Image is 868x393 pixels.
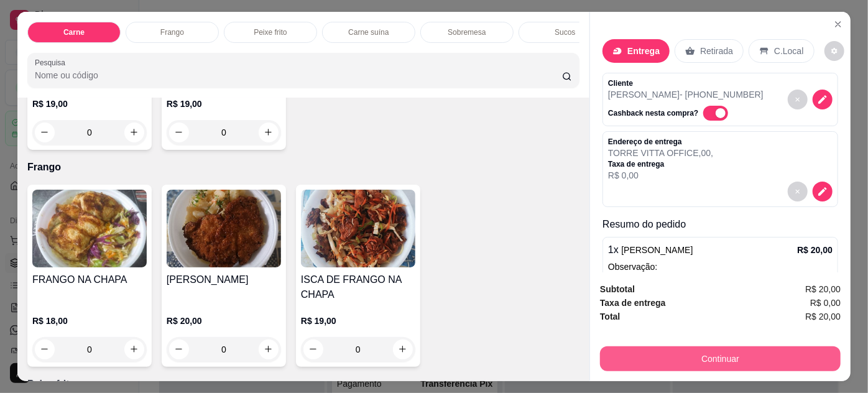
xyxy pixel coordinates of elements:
[621,245,693,255] span: [PERSON_NAME]
[608,108,698,118] p: Cashback nesta compra?
[600,284,635,294] strong: Subtotal
[828,14,848,34] button: Close
[32,315,147,327] p: R$ 18,00
[301,315,415,327] p: R$ 19,00
[788,182,808,201] button: decrease-product-quantity
[301,190,415,267] img: product-image
[813,182,833,201] button: decrease-product-quantity
[608,147,713,159] p: TORRE VITTA OFFICE , 00 ,
[600,298,666,308] strong: Taxa de entrega
[700,45,733,57] p: Retirada
[608,261,833,273] p: Observação:
[63,27,85,37] p: Carne
[805,310,841,323] span: R$ 20,00
[555,27,575,37] p: Sucos
[27,160,579,175] p: Frango
[600,312,620,321] strong: Total
[788,90,808,109] button: decrease-product-quantity
[824,41,844,61] button: decrease-product-quantity
[167,315,281,327] p: R$ 20,00
[301,272,415,302] h4: ISCA DE FRANGO NA CHAPA
[774,45,803,57] p: C.Local
[608,88,764,101] p: [PERSON_NAME] - [PHONE_NUMBER]
[448,27,486,37] p: Sobremesa
[348,27,389,37] p: Carne suína
[35,69,562,81] input: Pesquisa
[608,169,713,182] p: R$ 0,00
[167,98,281,110] p: R$ 19,00
[608,78,764,88] p: Cliente
[35,57,70,68] label: Pesquisa
[160,27,184,37] p: Frango
[254,27,287,37] p: Peixe frito
[797,244,833,256] p: R$ 20,00
[167,190,281,267] img: product-image
[32,98,147,110] p: R$ 19,00
[703,106,733,121] label: Automatic updates
[813,90,833,109] button: decrease-product-quantity
[603,217,838,232] p: Resumo do pedido
[32,272,147,287] h4: FRANGO NA CHAPA
[810,296,841,310] span: R$ 0,00
[627,45,660,57] p: Entrega
[805,282,841,296] span: R$ 20,00
[167,272,281,287] h4: [PERSON_NAME]
[27,377,579,392] p: Peixe frito
[608,137,713,147] p: Endereço de entrega
[32,190,147,267] img: product-image
[608,159,713,169] p: Taxa de entrega
[608,243,693,257] p: 1 x
[600,346,841,371] button: Continuar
